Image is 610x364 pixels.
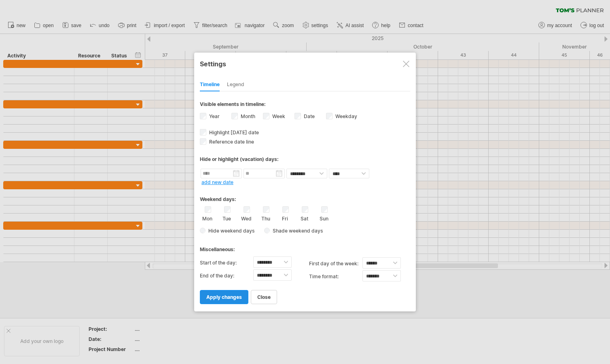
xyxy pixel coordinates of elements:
div: Timeline [200,78,220,91]
a: add new date [201,179,233,185]
span: apply changes [206,294,242,300]
span: Shade weekend days [270,228,323,234]
a: apply changes [200,290,248,304]
label: Date [302,113,315,119]
label: Sun [319,214,329,222]
div: Miscellaneous: [200,239,410,254]
label: first day of the week: [309,257,362,270]
span: Reference date line [208,139,254,145]
div: Settings [200,56,410,71]
div: Legend [227,78,244,91]
span: close [257,294,271,300]
label: Weekday [334,113,357,119]
label: Year [208,113,220,119]
label: Start of the day: [200,256,253,269]
div: Visible elements in timeline: [200,101,410,110]
label: Fri [280,214,290,222]
div: Hide or highlight (vacation) days: [200,156,410,162]
div: Weekend days: [200,188,410,204]
span: Hide weekend days [205,228,254,234]
a: close [251,290,277,304]
label: Sat [299,214,309,222]
span: Highlight [DATE] date [208,129,259,135]
label: End of the day: [200,269,253,282]
label: Wed [241,214,251,222]
label: Time format: [309,270,362,283]
label: Tue [222,214,232,222]
label: Thu [261,214,271,222]
label: Week [271,113,285,119]
label: Mon [202,214,212,222]
label: Month [239,113,255,119]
